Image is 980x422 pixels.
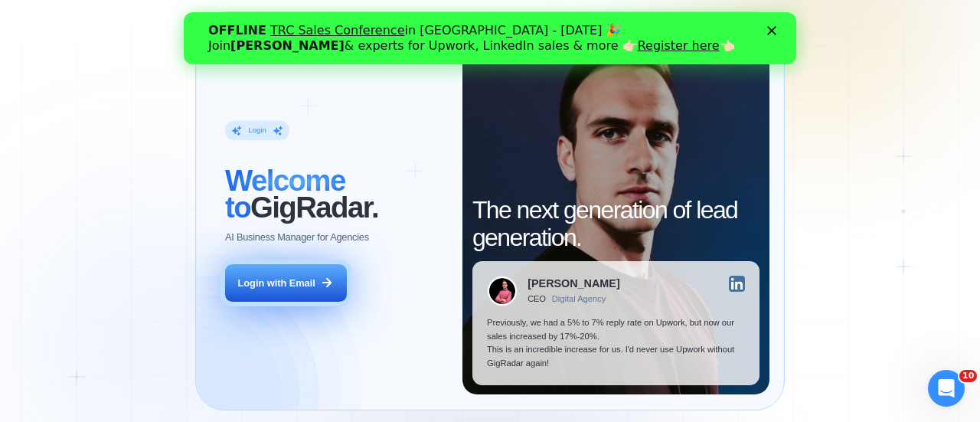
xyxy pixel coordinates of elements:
[184,12,796,64] iframe: Intercom live chat банер
[238,276,315,290] div: Login with Email
[928,370,965,407] iframe: Intercom live chat
[959,370,977,382] span: 10
[225,168,448,221] h2: ‍ GigRadar.
[225,231,369,245] p: AI Business Manager for Agencies
[487,316,745,370] p: Previously, we had a 5% to 7% reply rate on Upwork, but now our sales increased by 17%-20%. This ...
[225,165,345,224] span: Welcome to
[454,26,536,41] a: Register here
[552,294,606,304] div: Digital Agency
[583,14,599,23] div: Закрити
[249,126,266,136] div: Login
[225,264,346,303] button: Login with Email
[528,294,546,304] div: CEO
[528,278,619,289] div: [PERSON_NAME]
[472,197,759,250] h2: The next generation of lead generation.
